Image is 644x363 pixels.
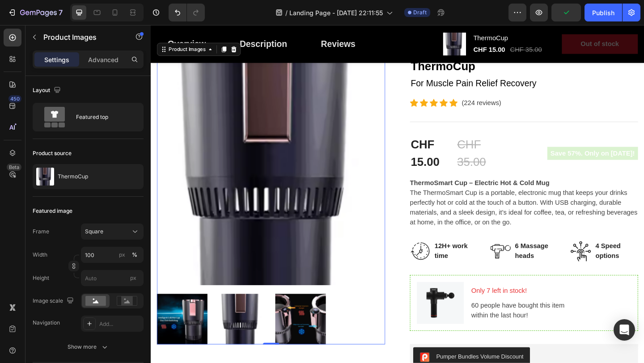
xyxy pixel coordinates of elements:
div: Publish [592,8,614,17]
span: px [130,274,136,281]
button: % [117,249,127,260]
div: Layout [33,84,63,97]
p: 12H+ work time [309,235,354,257]
img: Alt Image [289,279,340,325]
button: Publish [585,4,622,21]
div: Show more [68,342,109,351]
input: px% [81,247,144,263]
img: Alt Image [457,235,479,257]
button: Square [81,224,144,240]
div: Add... [99,320,141,328]
p: 7 [59,7,63,18]
h2: ThermoCup [282,35,530,55]
p: Product Images [43,32,119,42]
div: % [132,251,137,259]
button: Show more [33,339,144,355]
p: ThermoCup [58,173,88,180]
iframe: Design area [151,25,644,363]
div: Product Images [18,22,61,30]
div: Open Intercom Messenger [614,319,635,341]
strong: ThermoSmart Cup – Electric Hot & Cold Mug [282,168,434,175]
p: Advanced [88,55,119,64]
span: Draft [413,8,427,17]
div: 450 [8,95,21,102]
div: CHF 15.00 [282,120,329,159]
div: Undo/Redo [169,4,205,21]
label: Width [33,251,47,259]
img: product feature img [36,168,54,186]
div: px [119,251,125,259]
input: px [81,270,144,286]
label: Height [33,274,49,282]
button: px [129,249,140,260]
p: Settings [44,55,69,64]
button: Out of stock [447,10,530,31]
pre: Save 57%. Only on [DATE]! [431,132,530,147]
p: 60 people have bought this item within the last hour! [348,300,521,321]
span: Landing Page - [DATE] 22:11:55 [289,8,383,17]
div: CHF 35.00 [332,120,379,159]
button: 7 [4,4,67,21]
div: Image scale [33,295,76,307]
div: Featured image [33,207,72,215]
div: Out of stock [468,15,509,26]
span: / [285,8,288,17]
p: (224 reviews) [338,79,381,90]
p: The ThermoSmart Cup is a portable, electronic mug that keeps your drinks perfectly hot or cold at... [282,168,530,218]
p: 6 Massage heads [396,235,442,257]
div: Featured top [76,107,131,127]
label: Frame [33,228,49,236]
img: Alt Image [282,235,304,257]
p: For Muscle Pain Relief Recovery [283,56,529,71]
span: Square [85,228,103,236]
p: Only 7 left in stock! [348,283,521,294]
div: Product source [33,149,72,157]
p: 4 Speed options [483,235,529,257]
div: Beta [7,164,21,171]
img: Alt Image [369,235,392,257]
div: Navigation [33,319,60,327]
